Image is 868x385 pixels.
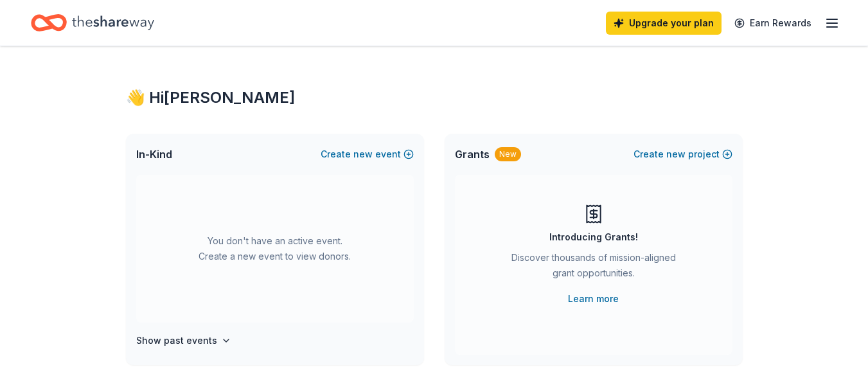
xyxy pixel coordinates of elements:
[136,175,414,323] div: You don't have an active event. Create a new event to view donors.
[568,291,619,307] a: Learn more
[31,8,154,38] a: Home
[353,147,373,162] span: new
[666,147,686,162] span: new
[506,250,681,286] div: Discover thousands of mission-aligned grant opportunities.
[136,147,172,162] span: In-Kind
[126,87,743,108] div: 👋 Hi [PERSON_NAME]
[606,12,722,35] a: Upgrade your plan
[549,229,638,245] div: Introducing Grants!
[136,333,217,348] h4: Show past events
[633,147,732,162] button: Createnewproject
[727,12,819,35] a: Earn Rewards
[321,147,414,162] button: Createnewevent
[136,333,231,348] button: Show past events
[495,147,521,161] div: New
[455,147,490,162] span: Grants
